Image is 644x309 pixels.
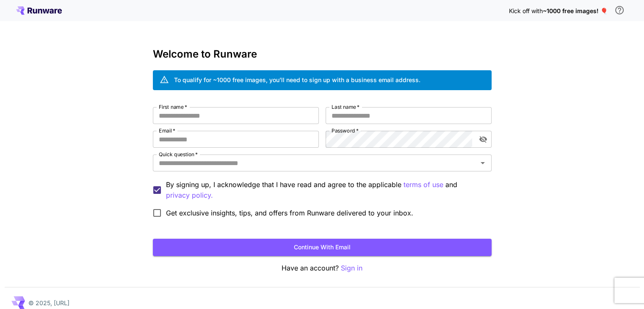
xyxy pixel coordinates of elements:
[159,127,175,134] label: Email
[153,263,492,273] p: Have an account?
[611,2,628,19] button: In order to qualify for free credit, you need to sign up with a business email address and click ...
[332,103,359,110] label: Last name
[341,263,362,273] button: Sign in
[153,239,492,256] button: Continue with email
[332,127,359,134] label: Password
[28,298,69,307] p: © 2025, [URL]
[475,132,491,147] button: toggle password visibility
[166,190,213,201] button: By signing up, I acknowledge that I have read and agree to the applicable terms of use and
[159,103,187,110] label: First name
[153,48,492,60] h3: Welcome to Runware
[404,179,443,190] p: terms of use
[404,179,443,190] button: By signing up, I acknowledge that I have read and agree to the applicable and privacy policy.
[159,151,198,158] label: Quick question
[543,7,608,14] span: ~1000 free images! 🎈
[166,179,485,201] p: By signing up, I acknowledge that I have read and agree to the applicable and
[477,157,489,169] button: Open
[509,7,543,14] span: Kick off with
[166,208,413,218] span: Get exclusive insights, tips, and offers from Runware delivered to your inbox.
[166,190,213,201] p: privacy policy.
[174,75,420,84] div: To qualify for ~1000 free images, you’ll need to sign up with a business email address.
